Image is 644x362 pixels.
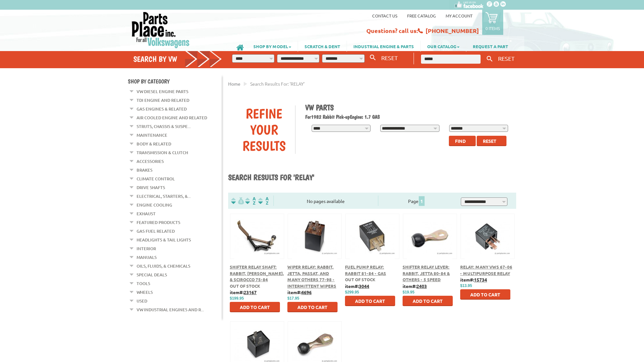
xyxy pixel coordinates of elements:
a: Headlights & Tail Lights [137,236,191,244]
span: $299.95 [345,290,359,294]
a: Interior [137,244,156,253]
a: Gas Engines & Related [137,105,187,113]
h1: VW Parts [305,103,512,112]
a: Special Deals [137,271,167,279]
a: Shifter Relay Lever: Rabbit, Jetta 80-84 & Others - 5 Speed [403,264,450,282]
img: Sort by Sales Rank [257,197,270,205]
h1: Search results for 'RELAY' [228,173,516,183]
a: Maintenance [137,131,167,139]
span: Find [455,138,466,144]
a: Accessories [137,157,164,165]
a: Relay: Many VWs 67-06 - Multipurpose Relay [460,264,512,276]
div: Refine Your Results [233,105,295,154]
a: Manuals [137,253,157,261]
img: Sort by Headline [244,197,257,205]
button: Add to Cart [403,296,453,306]
b: item#: [403,283,427,289]
span: $17.95 [287,296,299,301]
button: Add to Cart [460,289,510,300]
u: 3044 [359,283,369,289]
a: TDI Engine and Related [137,96,189,104]
span: $13.95 [460,283,472,288]
u: 23167 [244,289,257,295]
a: Drive Shafts [137,183,165,192]
a: Free Catalog [407,13,436,18]
a: Gas Fuel Related [137,227,175,235]
img: Parts Place Inc! [131,11,190,48]
a: Struts, Chassis & Suspe... [137,122,191,131]
span: $19.95 [403,290,415,294]
a: Oils, Fluids, & Chemicals [137,262,190,270]
span: Out of stock [230,283,260,289]
a: Fuel Pump Relay: Rabbit 81-84 - Gas [345,264,386,276]
a: Wiper Relay: Rabbit, Jetta, Passat, and Many Others 77-98 - Intermittent Wipers [287,264,336,289]
button: Add to Cart [230,302,280,312]
button: Find [449,136,476,146]
span: 1 [419,196,425,206]
a: Engine Cooling [137,201,172,209]
h2: 1982 Rabbit Pick-up [305,114,512,120]
a: VW Industrial Engines and R... [137,305,204,314]
a: Exhaust [137,209,156,218]
a: Contact us [372,13,397,18]
u: 2403 [416,283,427,289]
button: Add to Cart [287,302,338,312]
span: RESET [381,54,398,61]
a: Wheels [137,288,153,296]
button: RESET [495,54,517,63]
a: REQUEST A PART [466,41,515,52]
button: Add to Cart [345,296,395,306]
a: Used [137,297,147,305]
a: Transmission & Clutch [137,148,188,157]
span: Engine: 1.7 GAS [350,114,380,120]
span: Search results for: 'RELAY' [250,81,305,87]
span: RESET [498,55,515,62]
b: item#: [345,283,369,289]
b: item#: [460,277,487,282]
h4: Shop By Category [128,78,222,85]
a: Featured Products [137,218,180,227]
span: Add to Cart [413,298,443,304]
a: SHOP BY MODEL [247,41,298,52]
a: Electrical, Starters, &... [137,192,191,200]
span: $199.95 [230,296,244,301]
a: Home [228,81,240,87]
u: 4696 [301,289,312,295]
a: Shifter Relay Shaft: Rabbit, [PERSON_NAME], & Scirocco 75-84 [230,264,284,282]
a: Brakes [137,166,152,174]
button: Reset [477,136,506,146]
a: Body & Related [137,140,171,148]
span: For [305,114,311,120]
div: No pages available [274,198,378,205]
div: Page [378,196,455,206]
b: item#: [230,289,257,295]
span: Reset [483,138,496,144]
span: Add to Cart [355,298,385,304]
button: Keyword Search [485,54,494,64]
span: Out of stock [345,277,375,282]
a: INDUSTRIAL ENGINE & PARTS [347,41,420,52]
a: OUR CATALOG [421,41,466,52]
span: Add to Cart [240,304,270,310]
a: 0 items [482,10,503,35]
a: Air Cooled Engine and Related [137,113,207,122]
a: SCRATCH & DENT [298,41,347,52]
u: 15734 [474,277,487,282]
img: filterpricelow.svg [231,197,244,205]
a: VW Diesel Engine Parts [137,87,188,96]
a: Climate Control [137,175,175,183]
a: My Account [446,13,472,18]
span: Add to Cart [297,304,328,310]
a: Tools [137,279,150,288]
button: Search By VW... [367,53,378,62]
h4: Search by VW [133,54,222,64]
button: RESET [379,53,400,62]
p: 0 items [485,26,500,31]
b: item#: [287,289,312,295]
